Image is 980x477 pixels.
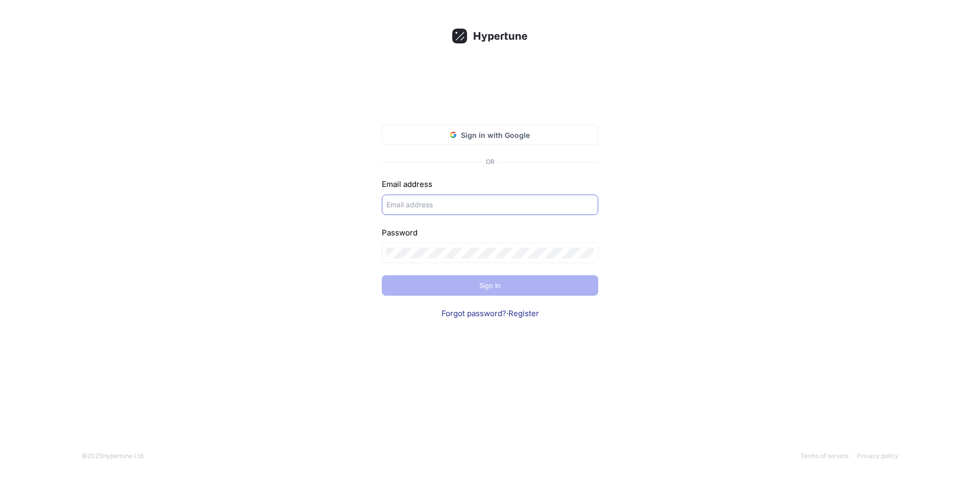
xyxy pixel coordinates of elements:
button: Sign in with Google [382,125,598,145]
div: OR [486,157,495,166]
span: Sign In [479,282,501,289]
a: Register [508,308,539,318]
div: · [382,308,598,320]
a: Privacy policy [857,452,898,460]
div: Email address [382,179,598,190]
button: Sign In [382,275,598,296]
div: Password [382,227,598,239]
span: Sign in with Google [461,130,530,140]
a: Terms of service [800,452,849,460]
input: Email address [386,199,594,210]
div: © 2025 Hypertune Ltd [82,451,143,461]
a: Forgot password? [442,308,506,318]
